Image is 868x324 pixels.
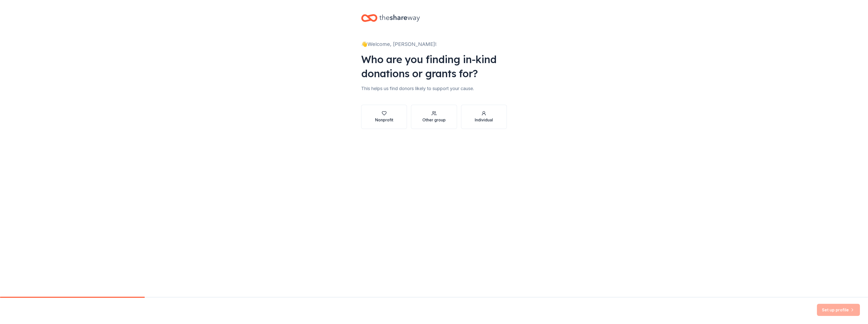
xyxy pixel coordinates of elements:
[411,105,457,129] button: Other group
[361,52,507,80] div: Who are you finding in-kind donations or grants for?
[461,105,507,129] button: Individual
[361,85,507,93] div: This helps us find donors likely to support your cause.
[361,105,407,129] button: Nonprofit
[375,117,393,123] div: Nonprofit
[422,117,446,123] div: Other group
[475,117,493,123] div: Individual
[361,40,507,48] div: 👋 Welcome, [PERSON_NAME]!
